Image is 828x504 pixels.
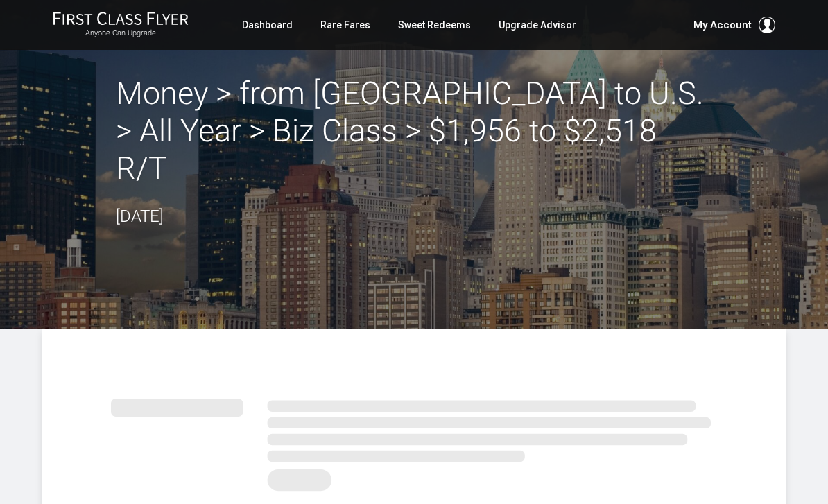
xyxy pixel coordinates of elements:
[242,12,293,37] a: Dashboard
[116,75,712,187] h2: Money > from [GEOGRAPHIC_DATA] to U.S. > All Year > Biz Class > $1,956 to $2,518 R/T
[320,12,370,37] a: Rare Fares
[53,11,189,26] img: First Class Flyer
[693,17,752,33] span: My Account
[111,385,718,498] img: summary.svg
[693,17,775,33] button: My Account
[53,11,189,39] a: First Class FlyerAnyone Can Upgrade
[53,28,189,38] small: Anyone Can Upgrade
[398,12,471,37] a: Sweet Redeems
[116,207,164,226] time: [DATE]
[499,12,576,37] a: Upgrade Advisor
